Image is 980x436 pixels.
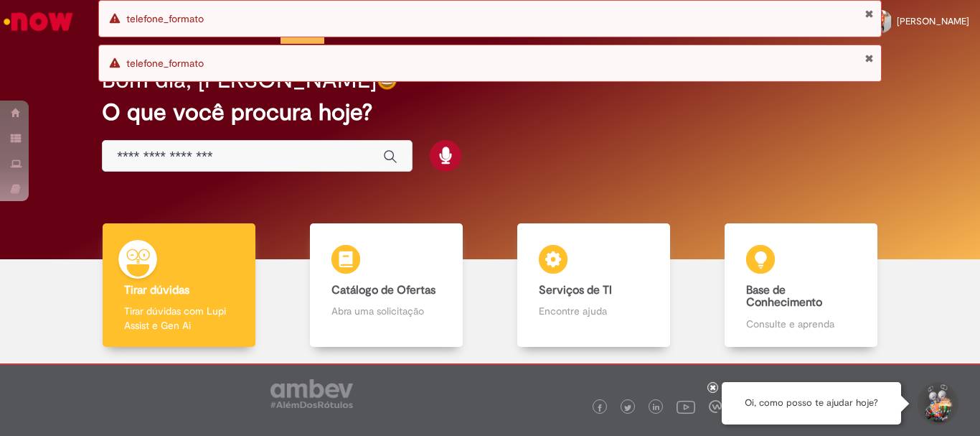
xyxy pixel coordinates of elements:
h2: Bom dia, [PERSON_NAME] [102,68,377,93]
span: [PERSON_NAME] [897,15,969,27]
div: Oi, como posso te ajudar hoje? [722,382,901,425]
img: logo_footer_facebook.png [596,404,603,412]
p: Abra uma solicitação [331,304,440,318]
img: logo_footer_workplace.png [709,400,722,413]
img: logo_footer_ambev_rotulo_gray.png [270,379,353,408]
p: Tirar dúvidas com Lupi Assist e Gen Ai [124,304,233,333]
img: logo_footer_linkedin.png [653,404,660,412]
h2: O que você procura hoje? [102,100,878,125]
button: Fechar Notificação [864,8,874,19]
a: Catálogo de Ofertas Abra uma solicitação [283,223,490,348]
b: Base de Conhecimento [746,283,822,310]
img: logo_footer_youtube.png [677,397,695,416]
a: Tirar dúvidas Tirar dúvidas com Lupi Assist e Gen Ai [75,223,283,348]
p: Consulte e aprenda [746,317,855,331]
a: Serviços de TI Encontre ajuda [490,223,697,348]
img: ServiceNow [1,7,75,36]
a: Base de Conhecimento Consulte e aprenda [697,223,905,348]
b: Catálogo de Ofertas [331,283,435,297]
span: telefone_formato [126,12,204,25]
b: Tirar dúvidas [124,283,189,297]
span: telefone_formato [126,57,204,70]
p: Encontre ajuda [539,304,648,318]
b: Serviços de TI [539,283,612,297]
img: logo_footer_twitter.png [624,404,631,412]
button: Fechar Notificação [864,52,874,64]
button: Iniciar Conversa de Suporte [915,382,958,425]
